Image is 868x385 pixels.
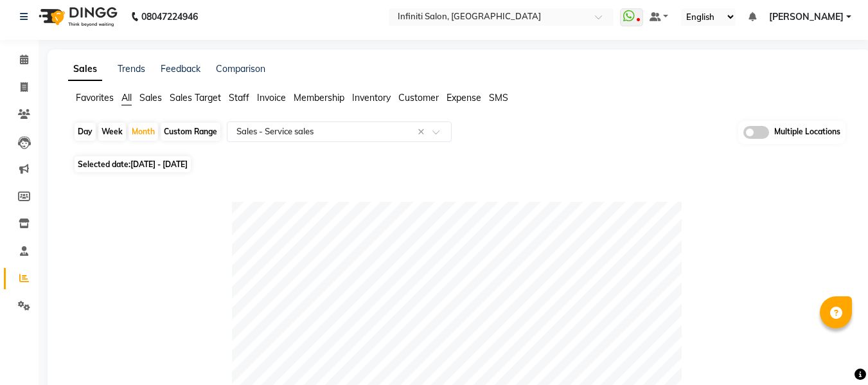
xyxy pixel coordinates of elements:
[75,156,191,172] span: Selected date:
[161,63,200,75] a: Feedback
[447,92,481,103] span: Expense
[229,92,249,103] span: Staff
[418,125,429,139] span: Clear all
[216,63,265,75] a: Comparison
[68,58,102,81] a: Sales
[170,92,221,103] span: Sales Target
[75,123,96,141] div: Day
[398,92,439,103] span: Customer
[161,123,220,141] div: Custom Range
[121,92,132,103] span: All
[769,10,844,24] span: [PERSON_NAME]
[118,63,145,75] a: Trends
[257,92,286,103] span: Invoice
[130,159,188,169] span: [DATE] - [DATE]
[76,92,114,103] span: Favorites
[489,92,508,103] span: SMS
[774,126,840,139] span: Multiple Locations
[139,92,162,103] span: Sales
[352,92,391,103] span: Inventory
[128,123,158,141] div: Month
[294,92,344,103] span: Membership
[98,123,126,141] div: Week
